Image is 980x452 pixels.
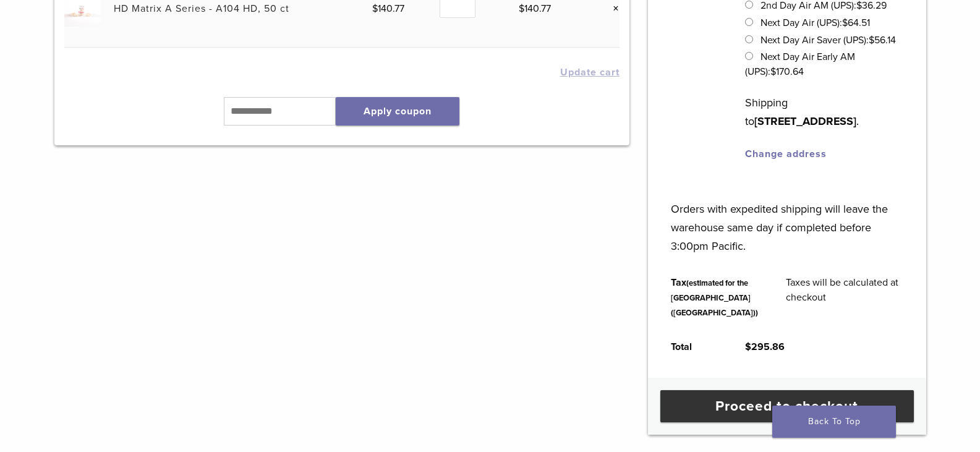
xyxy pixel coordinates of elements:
button: Update cart [560,67,620,77]
span: $ [372,2,378,15]
a: Remove this item [603,1,620,17]
a: Proceed to checkout [660,390,914,422]
a: HD Matrix A Series - A104 HD, 50 ct [114,2,289,15]
span: $ [770,66,776,78]
small: (estimated for the [GEOGRAPHIC_DATA] ([GEOGRAPHIC_DATA])) [671,278,758,318]
span: $ [842,17,848,29]
label: Next Day Air Saver (UPS): [761,34,896,46]
bdi: 170.64 [770,66,804,78]
span: $ [869,34,874,46]
label: Next Day Air Early AM (UPS): [745,51,854,78]
button: Apply coupon [336,97,459,126]
span: $ [745,341,751,353]
td: Taxes will be calculated at checkout [772,265,917,330]
bdi: 295.86 [745,341,785,353]
bdi: 140.77 [372,2,404,15]
a: Change address [745,148,827,160]
th: Total [657,330,731,364]
a: Back To Top [772,406,896,438]
p: Shipping to . [745,93,903,130]
th: Tax [657,265,772,330]
span: $ [519,2,524,15]
strong: [STREET_ADDRESS] [754,114,856,128]
bdi: 56.14 [869,34,896,46]
label: Next Day Air (UPS): [761,17,870,29]
bdi: 140.77 [519,2,551,15]
bdi: 64.51 [842,17,870,29]
p: Orders with expedited shipping will leave the warehouse same day if completed before 3:00pm Pacific. [671,181,903,255]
